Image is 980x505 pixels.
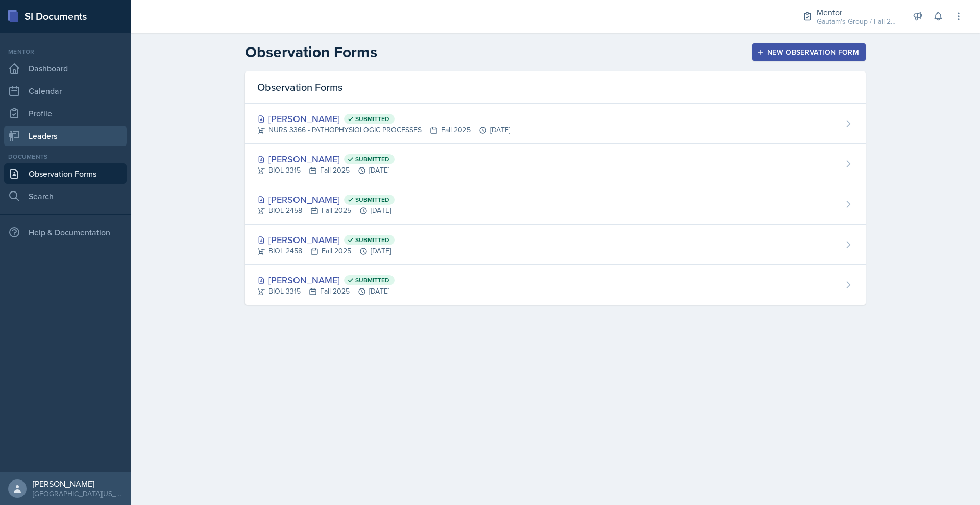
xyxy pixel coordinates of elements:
a: [PERSON_NAME] Submitted BIOL 3315Fall 2025[DATE] [245,144,866,184]
a: Profile [4,103,127,124]
div: Gautam's Group / Fall 2025 [817,16,898,27]
div: Mentor [4,47,127,56]
a: Calendar [4,81,127,101]
div: BIOL 3315 Fall 2025 [DATE] [257,286,395,297]
div: BIOL 2458 Fall 2025 [DATE] [257,205,395,216]
div: [PERSON_NAME] [257,233,395,247]
a: Leaders [4,126,127,146]
a: [PERSON_NAME] Submitted NURS 3366 - PATHOPHYSIOLOGIC PROCESSESFall 2025[DATE] [245,104,866,144]
div: [GEOGRAPHIC_DATA][US_STATE] [33,489,122,499]
h2: Observation Forms [245,43,377,61]
span: Submitted [355,276,389,284]
div: Help & Documentation [4,222,127,243]
div: [PERSON_NAME] [257,152,395,166]
span: Submitted [355,236,389,244]
div: Observation Forms [245,71,866,104]
a: [PERSON_NAME] Submitted BIOL 2458Fall 2025[DATE] [245,225,866,265]
div: New Observation Form [759,48,859,56]
div: [PERSON_NAME] [257,273,395,287]
div: BIOL 3315 Fall 2025 [DATE] [257,165,395,176]
span: Submitted [355,196,389,204]
a: [PERSON_NAME] Submitted BIOL 3315Fall 2025[DATE] [245,265,866,305]
div: BIOL 2458 Fall 2025 [DATE] [257,246,395,256]
a: Dashboard [4,58,127,79]
span: Submitted [355,155,389,163]
a: Observation Forms [4,163,127,184]
div: NURS 3366 - PATHOPHYSIOLOGIC PROCESSES Fall 2025 [DATE] [257,125,510,135]
div: Mentor [817,6,898,18]
a: Search [4,186,127,206]
div: [PERSON_NAME] [257,193,395,206]
span: Submitted [355,115,389,123]
button: New Observation Form [752,43,866,61]
a: [PERSON_NAME] Submitted BIOL 2458Fall 2025[DATE] [245,184,866,225]
div: [PERSON_NAME] [257,112,510,126]
div: [PERSON_NAME] [33,478,122,489]
div: Documents [4,152,127,161]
